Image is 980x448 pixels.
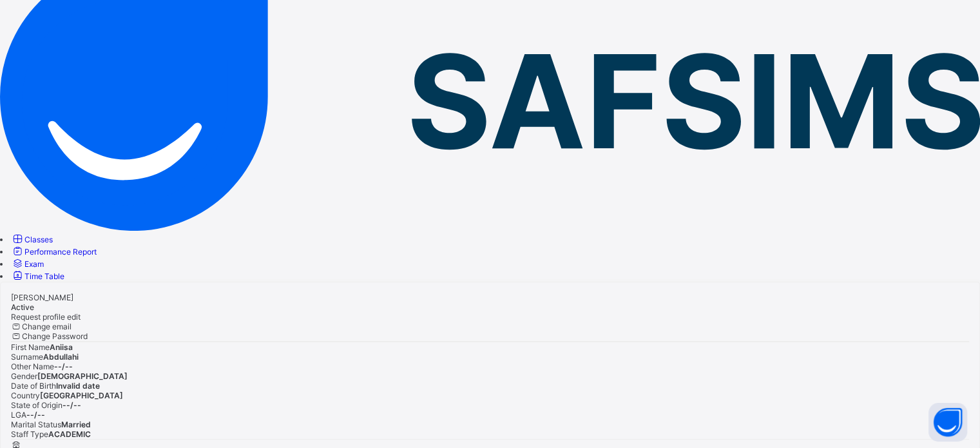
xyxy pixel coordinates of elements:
[54,362,73,371] span: --/--
[11,235,53,244] a: Classes
[11,352,43,362] span: Surname
[11,312,81,322] span: Request profile edit
[62,400,81,410] span: --/--
[37,371,128,381] span: [DEMOGRAPHIC_DATA]
[24,247,97,257] span: Performance Report
[11,302,34,312] span: Active
[22,322,72,331] span: Change email
[61,420,91,429] span: Married
[24,259,44,269] span: Exam
[50,342,73,352] span: Aniisa
[48,429,91,439] span: ACADEMIC
[11,259,44,269] a: Exam
[11,371,37,381] span: Gender
[11,247,97,257] a: Performance Report
[11,429,48,439] span: Staff Type
[11,362,54,371] span: Other Name
[11,391,40,400] span: Country
[40,391,123,400] span: [GEOGRAPHIC_DATA]
[43,352,79,362] span: Abdullahi
[928,403,967,442] button: Open asap
[11,342,50,352] span: First Name
[26,410,45,420] span: --/--
[24,271,64,281] span: Time Table
[56,381,100,391] span: Invalid date
[11,410,26,420] span: LGA
[11,420,61,429] span: Marital Status
[11,381,56,391] span: Date of Birth
[11,293,73,302] span: [PERSON_NAME]
[11,400,62,410] span: State of Origin
[11,271,64,281] a: Time Table
[22,331,88,341] span: Change Password
[24,235,53,244] span: Classes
